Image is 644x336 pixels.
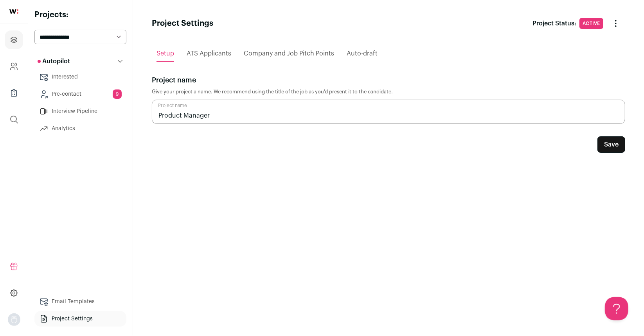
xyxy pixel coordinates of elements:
a: ATS Applicants [187,46,231,61]
span: Setup [157,50,174,57]
a: Auto-draft [347,46,378,61]
a: Project Settings [34,311,126,327]
button: Open dropdown [8,313,20,326]
span: Active [579,18,603,29]
a: Company and ATS Settings [5,57,23,76]
a: Projects [5,30,23,49]
a: Analytics [34,121,126,136]
p: Give your project a name. We recommend using the title of the job as you'd present it to the cand... [152,89,625,95]
img: wellfound-shorthand-0d5821cbd27db2630d0214b213865d53afaa358527fdda9d0ea32b1df1b89c2c.svg [9,9,18,14]
span: 9 [113,89,122,99]
a: Pre-contact9 [34,86,126,102]
span: Company and Job Pitch Points [244,50,334,57]
a: Company and Job Pitch Points [244,46,334,61]
p: Project Status: [532,19,576,28]
h1: Project Settings [152,18,213,29]
a: Email Templates [34,294,126,309]
p: Project name [152,75,625,86]
button: Autopilot [34,54,126,69]
h2: Projects: [34,9,126,20]
button: Save [597,136,625,153]
input: Project name [152,100,625,124]
a: Interview Pipeline [34,104,126,119]
span: ATS Applicants [187,50,231,57]
span: Auto-draft [347,50,378,57]
p: Autopilot [38,57,70,66]
a: Company Lists [5,84,23,102]
iframe: Help Scout Beacon - Open [605,297,628,320]
img: nopic.png [8,313,20,326]
a: Interested [34,69,126,85]
button: Change Status [606,14,625,33]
